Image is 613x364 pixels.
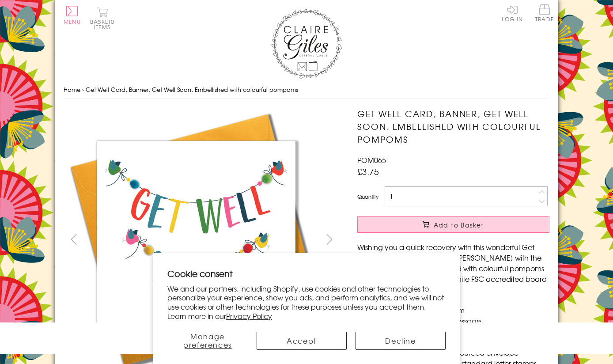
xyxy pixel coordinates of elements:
nav: breadcrumbs [64,81,549,99]
span: POM065 [357,155,386,165]
a: Log In [502,4,523,22]
a: Home [64,85,80,94]
button: Accept [257,332,347,350]
button: prev [64,229,83,249]
span: £3.75 [357,165,379,178]
span: Get Well Card, Banner, Get Well Soon, Embellished with colourful pompoms [86,85,298,94]
button: Manage preferences [167,332,248,350]
h2: Cookie consent [167,267,446,280]
span: Trade [535,4,554,22]
label: Quantity [357,193,378,201]
span: 0 items [94,18,114,31]
a: Trade [535,4,554,23]
h1: Get Well Card, Banner, Get Well Soon, Embellished with colourful pompoms [357,107,549,145]
span: Add to Basket [434,220,484,229]
a: Privacy Policy [226,311,272,321]
button: next [320,229,340,249]
span: Menu [64,18,81,26]
button: Add to Basket [357,216,549,233]
button: Menu [64,6,81,24]
button: Decline [356,332,446,350]
span: Manage preferences [183,331,232,350]
p: Wishing you a quick recovery with this wonderful Get Well Soon card. Birds hold up [PERSON_NAME] ... [357,242,549,295]
button: Basket0 items [90,7,114,30]
span: › [82,85,84,94]
p: We and our partners, including Shopify, use cookies and other technologies to personalize your ex... [167,284,446,321]
img: Claire Giles Greetings Cards [271,9,342,79]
